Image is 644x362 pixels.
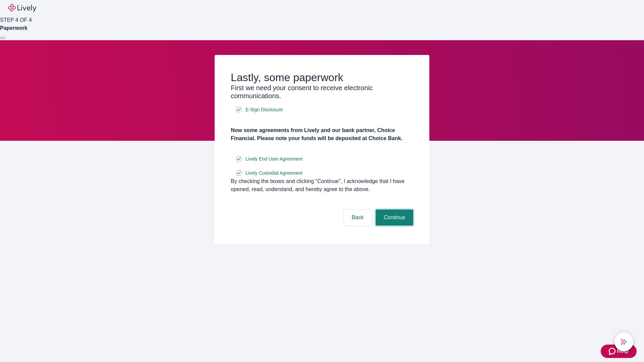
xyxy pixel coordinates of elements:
[614,333,633,351] button: chat
[231,71,413,84] h2: Lastly, some paperwork
[231,84,413,100] h3: First we need your consent to receive electronic communications.
[8,4,36,12] img: Lively
[246,170,303,177] span: Lively Custodial Agreement
[231,126,413,142] h4: Now some agreements from Lively and our bank partner, Choice Financial. Please note your funds wi...
[343,209,372,226] button: Back
[609,347,617,355] svg: Zendesk support icon
[246,106,283,113] span: E-Sign Disclosure
[376,209,413,226] button: Continue
[246,156,303,163] span: Lively End User Agreement
[601,345,637,358] button: Zendesk support iconHelp
[231,177,413,193] div: By checking the boxes and clicking “Continue", I acknowledge that I have opened, read, understand...
[621,339,627,345] svg: Lively AI Assistant
[244,169,304,177] a: e-sign disclosure document
[244,106,284,114] a: e-sign disclosure document
[617,347,629,355] span: Help
[244,155,304,163] a: e-sign disclosure document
